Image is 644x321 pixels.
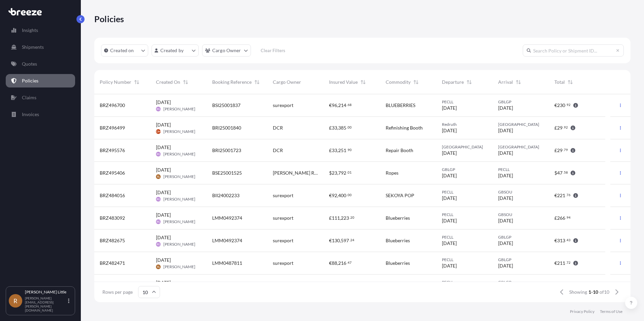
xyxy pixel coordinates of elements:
span: Created On [156,79,180,85]
span: [DATE] [442,105,457,111]
span: [DATE] [156,144,171,151]
span: . [347,171,347,174]
span: 00 [348,194,352,196]
span: PECLL [442,280,487,285]
span: GBLGP [498,99,544,105]
a: Privacy Policy [570,309,594,314]
span: 01 [348,171,352,174]
span: 400 [338,193,346,198]
p: Clear Filters [261,47,285,54]
span: . [347,104,347,106]
span: [GEOGRAPHIC_DATA] [498,144,544,150]
span: BRZ482675 [100,237,125,244]
span: Commodity [386,79,411,85]
span: [DATE] [156,121,171,128]
span: GBLGP [498,280,544,285]
span: [DATE] [156,279,171,286]
span: BRZ496700 [100,102,125,109]
span: [DATE] [498,172,513,179]
button: createdBy Filter options [152,44,199,57]
span: € [554,103,557,108]
span: BRZ496499 [100,124,125,131]
span: [PERSON_NAME] [163,264,195,270]
span: [DATE] [498,262,513,269]
span: 29 [557,148,562,153]
span: 223 [341,216,349,220]
span: . [566,216,566,219]
span: 130 [332,238,340,243]
span: PECLL [442,257,487,262]
span: DM [156,128,161,135]
span: . [563,149,563,151]
span: DCR [273,124,283,131]
p: Created on [110,47,134,54]
span: 96 [332,103,337,108]
span: 29 [557,126,562,130]
span: £ [329,148,332,153]
span: , [337,193,338,198]
a: Invoices [6,108,75,121]
button: cargoOwner Filter options [202,44,251,57]
a: Terms of Use [600,309,622,314]
input: Search Policy or Shipment ID... [523,44,624,57]
span: [DATE] [156,212,171,218]
p: [PERSON_NAME] Little [25,289,67,295]
span: Showing [569,289,587,295]
span: £ [554,126,557,130]
span: Rows per page [102,289,133,295]
span: [PERSON_NAME] [163,151,195,157]
span: Insured Value [329,79,358,85]
span: € [329,193,332,198]
span: 79 [564,149,568,151]
span: 221 [557,193,565,198]
p: Shipments [22,44,44,50]
span: 111 [332,216,340,220]
p: Insights [22,27,38,34]
span: , [337,148,338,153]
button: Sort [359,78,367,86]
span: . [563,171,563,174]
button: Sort [514,78,522,86]
span: Ropes [386,170,398,176]
span: [DATE] [156,99,171,106]
span: 00 [348,126,352,129]
span: Cargo Owner [273,79,301,85]
span: GBSOU [498,189,544,195]
span: RG [157,151,160,157]
span: Arrival [498,79,513,85]
span: of 10 [600,289,609,295]
span: . [347,149,347,151]
span: Total [554,79,565,85]
span: BRZ495406 [100,170,125,176]
span: [DATE] [442,172,457,179]
span: [DATE] [498,127,513,134]
span: € [329,238,332,243]
span: BRZ484016 [100,192,125,199]
span: . [566,239,566,241]
span: PECLL [498,167,544,172]
span: , [340,238,341,243]
span: 385 [338,126,346,130]
span: 792 [338,171,346,175]
span: [PERSON_NAME] [163,129,195,134]
button: Clear Filters [254,45,292,56]
span: , [337,126,338,130]
p: Policies [94,13,124,24]
a: Policies [6,74,75,87]
span: . [347,126,347,129]
span: $ [329,171,332,175]
span: 214 [338,103,346,108]
span: PECLL [442,235,487,240]
span: € [554,238,557,243]
span: [PERSON_NAME] [163,106,195,112]
span: [GEOGRAPHIC_DATA] [498,122,544,127]
span: BSE25001525 [212,170,242,176]
span: 597 [341,238,349,243]
span: 24 [350,239,354,241]
p: [PERSON_NAME][EMAIL_ADDRESS][PERSON_NAME][DOMAIN_NAME] [25,296,67,312]
span: 58 [564,171,568,174]
span: € [329,261,332,265]
span: 23 [332,171,337,175]
button: Sort [182,78,190,86]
